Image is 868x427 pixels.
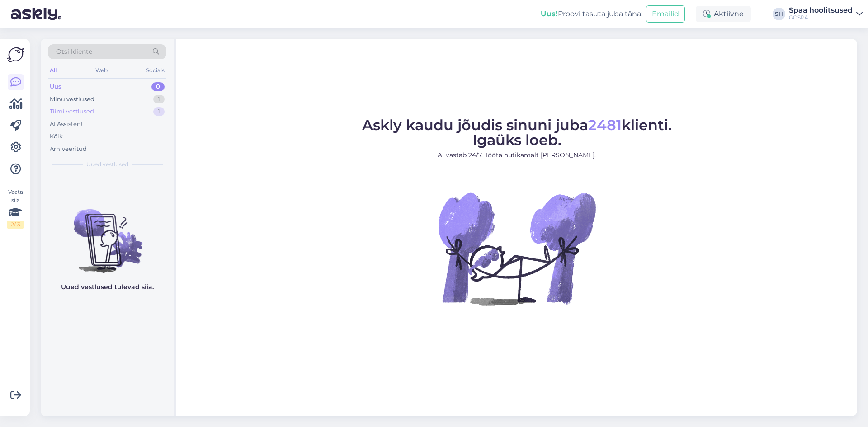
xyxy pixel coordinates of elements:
div: Uus [50,82,61,91]
img: No chats [41,193,174,274]
div: All [48,65,58,76]
span: Askly kaudu jõudis sinuni juba klienti. Igaüks loeb. [362,116,672,149]
div: Arhiveeritud [50,145,87,154]
span: Otsi kliente [56,47,92,56]
p: AI vastab 24/7. Tööta nutikamalt [PERSON_NAME]. [362,150,672,160]
div: Minu vestlused [50,95,94,104]
a: Spaa hoolitsusedGOSPA [789,7,863,21]
div: Tiimi vestlused [50,107,94,116]
span: Uued vestlused [86,160,128,169]
span: 2481 [588,116,622,134]
b: Uus! [541,9,558,18]
div: Spaa hoolitsused [789,7,853,14]
p: Uued vestlused tulevad siia. [61,282,154,292]
div: Proovi tasuta juba täna: [541,9,642,19]
div: 2 / 3 [7,221,24,229]
div: Socials [144,65,166,76]
img: No Chat active [435,167,598,330]
div: 1 [153,95,165,104]
img: Askly Logo [7,46,24,63]
div: Aktiivne [696,6,751,22]
div: Vaata siia [7,188,24,229]
div: SH [773,8,785,20]
button: Emailid [646,5,685,23]
div: AI Assistent [50,120,83,129]
div: Web [94,65,109,76]
div: 1 [153,107,165,116]
div: 0 [151,82,165,91]
div: GOSPA [789,14,853,21]
div: Kõik [50,132,63,141]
